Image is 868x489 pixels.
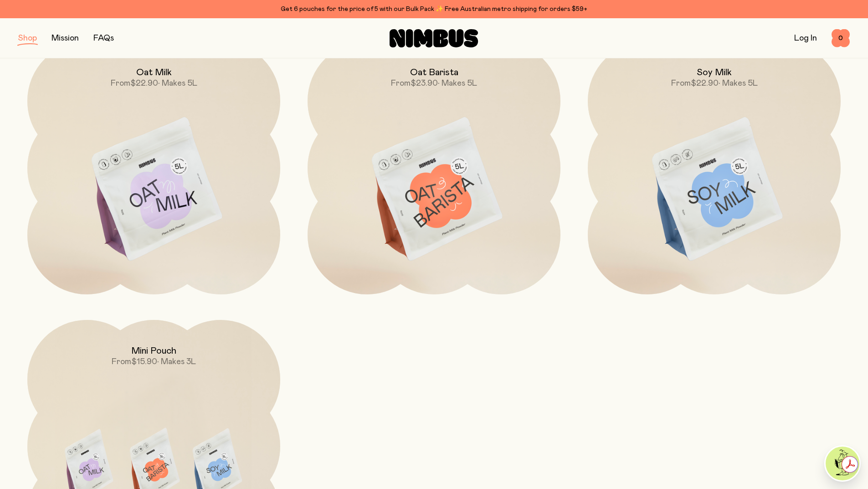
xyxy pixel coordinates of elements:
button: 0 [832,29,850,47]
img: agent [826,447,859,480]
a: Oat BaristaFrom$23.90• Makes 5L [308,41,560,294]
span: $22.90 [130,79,158,88]
a: Oat MilkFrom$22.90• Makes 5L [27,41,280,294]
h2: Mini Pouch [131,345,176,356]
a: Log In [794,34,817,42]
div: Get 6 pouches for the price of 5 with our Bulk Pack ✨ Free Australian metro shipping for orders $59+ [18,4,850,15]
h2: Oat Barista [410,67,458,78]
a: Soy MilkFrom$22.90• Makes 5L [588,41,841,294]
span: $15.90 [131,358,157,366]
span: From [671,79,691,88]
span: From [112,358,131,366]
span: • Makes 5L [158,79,197,88]
h2: Oat Milk [136,67,172,78]
span: • Makes 5L [438,79,477,88]
a: Mission [51,34,79,42]
span: From [391,79,411,88]
span: $23.90 [411,79,438,88]
h2: Soy Milk [697,67,732,78]
span: • Makes 3L [157,358,196,366]
span: $22.90 [691,79,719,88]
span: From [111,79,130,88]
a: FAQs [93,34,114,42]
span: • Makes 5L [719,79,758,88]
